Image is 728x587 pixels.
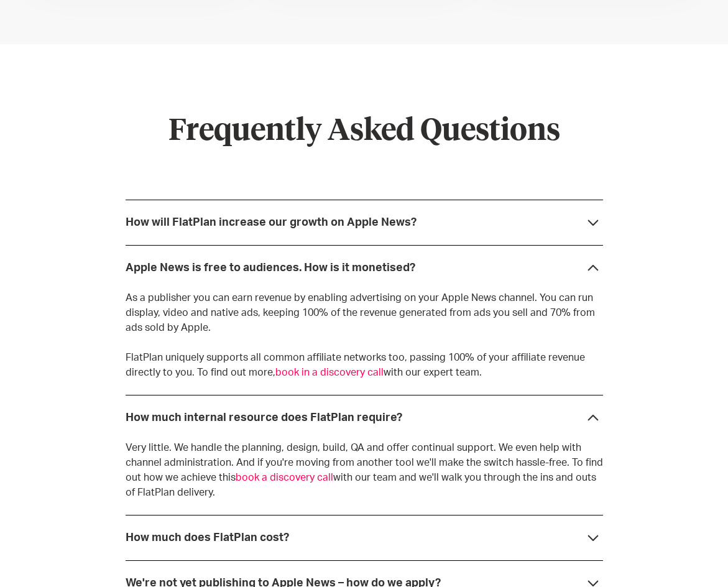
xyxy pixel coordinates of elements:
[126,532,289,543] strong: How much does FlatPlan cost?
[126,262,415,274] div: Apple News is free to audiences. How is it monetised?
[126,440,603,500] p: Very little. We handle the planning, design, build, QA and offer continual support. We even help ...
[126,216,417,229] div: How will FlatPlan increase our growth on Apple News?
[126,114,603,150] h2: Frequently Asked Questions
[275,367,384,377] a: book in a discovery call
[126,412,402,424] div: How much internal resource does FlatPlan require?
[126,290,603,380] p: As a publisher you can earn revenue by enabling advertising on your Apple News channel. You can r...
[236,473,333,483] a: book a discovery call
